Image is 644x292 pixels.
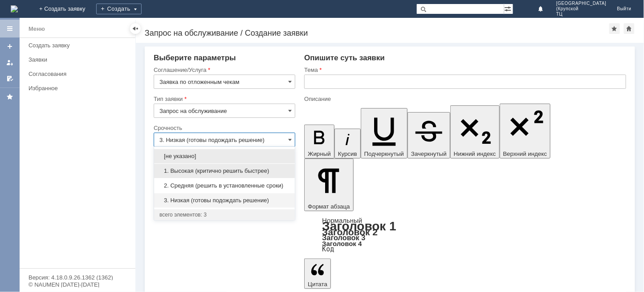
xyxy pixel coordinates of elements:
[450,105,500,159] button: Нижний индекс
[29,275,126,280] div: Версия: 4.18.0.9.26.1362 (1362)
[29,24,45,34] div: Меню
[504,4,513,13] span: Расширенный поиск
[29,282,126,288] div: © NAUMEN [DATE]-[DATE]
[556,6,607,12] span: (Крупской
[454,150,496,157] span: Нижний индекс
[322,227,378,237] a: Заголовок 2
[154,96,293,102] div: Тип заявки
[322,219,396,233] a: Заголовок 1
[322,234,365,242] a: Заголовок 3
[304,54,385,62] span: Опишите суть заявки
[338,150,357,157] span: Курсив
[556,1,607,6] span: [GEOGRAPHIC_DATA]
[29,42,130,49] div: Создать заявку
[3,39,17,54] a: Создать заявку
[500,104,551,159] button: Верхний индекс
[304,96,624,102] div: Описание
[322,240,362,247] a: Заголовок 4
[3,71,17,86] a: Мои согласования
[159,211,289,218] div: всего элементов: 3
[96,4,142,14] div: Создать
[159,167,289,175] span: 1. Высокая (критично решить быстрее)
[159,197,289,204] span: 3. Низкая (готовы подождать решение)
[624,23,635,34] div: Сделать домашней страницей
[322,217,362,224] a: Нормальный
[304,217,626,252] div: Формат абзаца
[29,85,120,92] div: Избранное
[503,150,547,157] span: Верхний индекс
[154,125,293,131] div: Срочность
[361,108,408,159] button: Подчеркнутый
[159,182,289,189] span: 2. Средняя (решить в установленные сроки)
[25,38,134,52] a: Создать заявку
[29,56,130,63] div: Заявки
[322,245,334,253] a: Код
[304,67,624,73] div: Тема
[308,150,331,157] span: Жирный
[154,67,293,73] div: Соглашение/Услуга
[11,5,18,13] img: logo
[25,67,134,81] a: Согласования
[334,129,361,159] button: Курсив
[25,53,134,67] a: Заявки
[411,150,447,157] span: Зачеркнутый
[308,281,327,288] span: Цитата
[159,153,289,160] span: [не указано]
[609,23,620,34] div: Добавить в избранное
[308,203,350,210] span: Формат абзаца
[304,125,334,159] button: Жирный
[154,54,236,62] span: Выберите параметры
[556,12,607,17] span: ТЦ
[145,29,609,38] div: Запрос на обслуживание / Создание заявки
[11,5,18,13] a: Перейти на домашнюю страницу
[29,71,130,77] div: Согласования
[130,23,141,34] div: Скрыть меню
[408,112,450,159] button: Зачеркнутый
[364,150,404,157] span: Подчеркнутый
[304,159,353,211] button: Формат абзаца
[3,55,17,70] a: Мои заявки
[304,259,331,289] button: Цитата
